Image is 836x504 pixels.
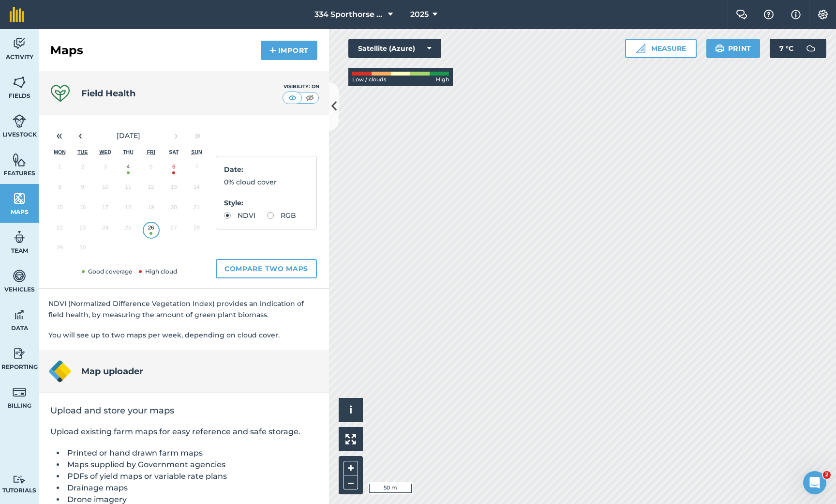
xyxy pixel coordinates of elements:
button: › [165,125,187,146]
img: svg+xml;base64,PHN2ZyB4bWxucz0iaHR0cDovL3d3dy53My5vcmcvMjAwMC9zdmciIHdpZHRoPSIxNCIgaGVpZ2h0PSIyNC... [269,45,276,56]
abbr: Saturday [169,149,179,155]
button: September 26, 2025 [140,220,163,240]
button: September 25, 2025 [117,220,139,240]
label: RGB [267,212,296,219]
label: NDVI [224,212,255,219]
button: September 3, 2025 [94,159,117,179]
img: svg+xml;base64,PHN2ZyB4bWxucz0iaHR0cDovL3d3dy53My5vcmcvMjAwMC9zdmciIHdpZHRoPSI1MCIgaGVpZ2h0PSI0MC... [304,93,316,103]
button: Import [261,41,317,60]
span: [DATE] [117,131,140,140]
abbr: Wednesday [100,149,112,155]
p: NDVI (Normalized Difference Vegetation Index) provides an indication of field health, by measurin... [48,298,319,320]
img: svg+xml;base64,PHN2ZyB4bWxucz0iaHR0cDovL3d3dy53My5vcmcvMjAwMC9zdmciIHdpZHRoPSIxNyIgaGVpZ2h0PSIxNy... [791,9,801,20]
img: A cog icon [817,10,829,19]
img: Four arrows, one pointing top left, one top right, one bottom right and the last bottom left [345,434,356,444]
button: September 11, 2025 [117,179,139,199]
strong: Date : [224,165,243,174]
li: Printed or hand drawn farm maps [65,447,317,459]
button: September 12, 2025 [140,179,163,199]
p: Upload existing farm maps for easy reference and safe storage. [50,426,317,438]
abbr: Friday [147,149,155,155]
img: svg+xml;base64,PHN2ZyB4bWxucz0iaHR0cDovL3d3dy53My5vcmcvMjAwMC9zdmciIHdpZHRoPSI1NiIgaGVpZ2h0PSI2MC... [13,191,26,206]
abbr: Thursday [123,149,134,155]
abbr: Sunday [191,149,202,155]
span: 2 [823,471,831,479]
button: September 18, 2025 [117,199,139,220]
span: i [349,404,352,416]
button: September 6, 2025 [163,159,185,179]
div: Visibility: On [283,83,319,91]
img: Ruler icon [636,44,645,53]
p: You will see up to two maps per week, depending on cloud cover. [48,330,319,340]
button: September 19, 2025 [140,199,163,220]
span: Low / clouds [352,76,387,84]
button: September 20, 2025 [163,199,185,220]
button: [DATE] [91,125,165,146]
img: fieldmargin Logo [10,7,24,22]
button: September 21, 2025 [185,199,208,220]
span: High cloud [137,268,177,275]
img: svg+xml;base64,PD94bWwgdmVyc2lvbj0iMS4wIiBlbmNvZGluZz0idXRmLTgiPz4KPCEtLSBHZW5lcmF0b3I6IEFkb2JlIE... [13,36,26,51]
button: September 7, 2025 [185,159,208,179]
img: Map uploader logo [48,360,72,383]
button: September 5, 2025 [140,159,163,179]
h4: Field Health [81,87,135,100]
li: PDFs of yield maps or variable rate plans [65,471,317,482]
button: ‹ [70,125,91,146]
button: September 27, 2025 [163,220,185,240]
img: svg+xml;base64,PD94bWwgdmVyc2lvbj0iMS4wIiBlbmNvZGluZz0idXRmLTgiPz4KPCEtLSBHZW5lcmF0b3I6IEFkb2JlIE... [13,230,26,244]
img: svg+xml;base64,PD94bWwgdmVyc2lvbj0iMS4wIiBlbmNvZGluZz0idXRmLTgiPz4KPCEtLSBHZW5lcmF0b3I6IEFkb2JlIE... [13,269,26,283]
button: « [48,125,70,146]
button: September 4, 2025 [117,159,139,179]
img: svg+xml;base64,PD94bWwgdmVyc2lvbj0iMS4wIiBlbmNvZGluZz0idXRmLTgiPz4KPCEtLSBHZW5lcmF0b3I6IEFkb2JlIE... [13,114,26,128]
button: September 9, 2025 [71,179,94,199]
img: svg+xml;base64,PD94bWwgdmVyc2lvbj0iMS4wIiBlbmNvZGluZz0idXRmLTgiPz4KPCEtLSBHZW5lcmF0b3I6IEFkb2JlIE... [13,307,26,322]
button: September 10, 2025 [94,179,117,199]
img: svg+xml;base64,PHN2ZyB4bWxucz0iaHR0cDovL3d3dy53My5vcmcvMjAwMC9zdmciIHdpZHRoPSI1MCIgaGVpZ2h0PSI0MC... [286,93,299,103]
button: September 15, 2025 [48,199,71,220]
h2: Maps [50,43,83,58]
button: Print [706,39,761,58]
span: High [436,76,449,84]
button: September 30, 2025 [71,240,94,260]
button: September 8, 2025 [48,179,71,199]
img: svg+xml;base64,PHN2ZyB4bWxucz0iaHR0cDovL3d3dy53My5vcmcvMjAwMC9zdmciIHdpZHRoPSI1NiIgaGVpZ2h0PSI2MC... [13,75,26,90]
abbr: Monday [54,149,66,155]
button: September 1, 2025 [48,159,71,179]
span: 2025 [410,9,429,20]
button: September 23, 2025 [71,220,94,240]
iframe: Intercom live chat [803,471,826,494]
button: September 28, 2025 [185,220,208,240]
button: i [339,398,363,422]
img: A question mark icon [763,10,775,19]
img: svg+xml;base64,PD94bWwgdmVyc2lvbj0iMS4wIiBlbmNvZGluZz0idXRmLTgiPz4KPCEtLSBHZW5lcmF0b3I6IEFkb2JlIE... [13,475,26,484]
p: 0% cloud cover [224,177,309,187]
button: Satellite (Azure) [348,39,441,58]
img: svg+xml;base64,PHN2ZyB4bWxucz0iaHR0cDovL3d3dy53My5vcmcvMjAwMC9zdmciIHdpZHRoPSI1NiIgaGVpZ2h0PSI2MC... [13,153,26,167]
button: September 24, 2025 [94,220,117,240]
span: 334 Sporthorse Stud [314,9,384,20]
img: svg+xml;base64,PD94bWwgdmVyc2lvbj0iMS4wIiBlbmNvZGluZz0idXRmLTgiPz4KPCEtLSBHZW5lcmF0b3I6IEFkb2JlIE... [13,385,26,399]
button: Compare two maps [216,259,317,278]
li: Drainage maps [65,482,317,494]
span: Good coverage [80,268,132,275]
button: September 2, 2025 [71,159,94,179]
span: 7 ° C [779,39,793,58]
button: September 22, 2025 [48,220,71,240]
button: Measure [625,39,697,58]
button: September 17, 2025 [94,199,117,220]
img: svg+xml;base64,PD94bWwgdmVyc2lvbj0iMS4wIiBlbmNvZGluZz0idXRmLTgiPz4KPCEtLSBHZW5lcmF0b3I6IEFkb2JlIE... [13,346,26,361]
h2: Upload and store your maps [50,405,317,416]
button: September 14, 2025 [185,179,208,199]
button: » [187,125,208,146]
img: svg+xml;base64,PHN2ZyB4bWxucz0iaHR0cDovL3d3dy53My5vcmcvMjAwMC9zdmciIHdpZHRoPSIxOSIgaGVpZ2h0PSIyNC... [715,43,724,54]
img: svg+xml;base64,PD94bWwgdmVyc2lvbj0iMS4wIiBlbmNvZGluZz0idXRmLTgiPz4KPCEtLSBHZW5lcmF0b3I6IEFkb2JlIE... [801,39,821,58]
li: Maps supplied by Government agencies [65,459,317,471]
button: September 16, 2025 [71,199,94,220]
button: – [343,475,358,489]
img: Two speech bubbles overlapping with the left bubble in the forefront [736,10,747,19]
h4: Map uploader [81,365,143,378]
button: September 29, 2025 [48,240,71,260]
button: + [343,461,358,475]
button: 7 °C [770,39,826,58]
